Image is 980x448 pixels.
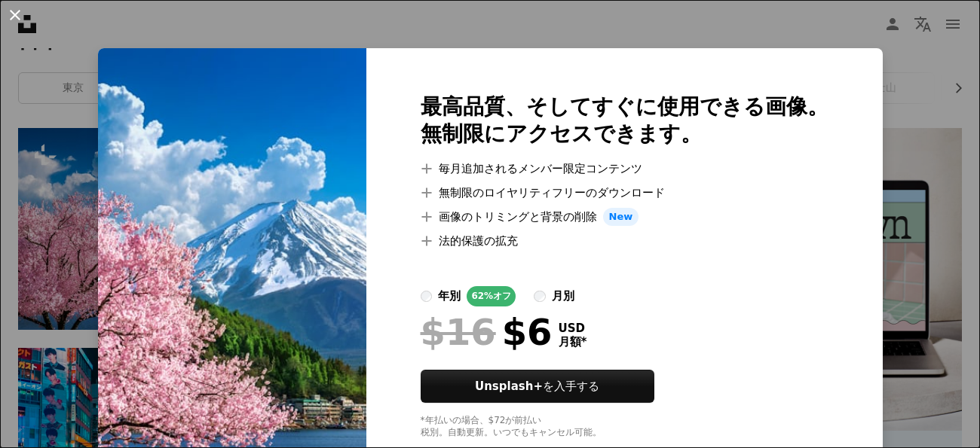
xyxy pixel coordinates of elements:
input: 年別62%オフ [421,291,433,303]
li: 画像のトリミングと背景の削除 [421,208,828,226]
li: 法的保護の拡充 [421,232,828,250]
li: 毎月追加されるメンバー限定コンテンツ [421,160,828,178]
button: Unsplash+を入手する [421,370,654,403]
span: New [603,208,639,226]
div: $6 [421,312,553,352]
span: USD [559,322,587,335]
strong: Unsplash+ [475,379,543,393]
div: *年払いの場合、 $72 が前払い 税別。自動更新。いつでもキャンセル可能。 [421,415,828,439]
span: $16 [421,312,496,352]
input: 月別 [534,291,546,303]
li: 無制限のロイヤリティフリーのダウンロード [421,184,828,202]
div: 年別 [438,287,461,305]
div: 月別 [552,287,574,305]
h2: 最高品質、そしてすぐに使用できる画像。 無制限にアクセスできます。 [421,93,828,148]
div: 62% オフ [467,286,516,306]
